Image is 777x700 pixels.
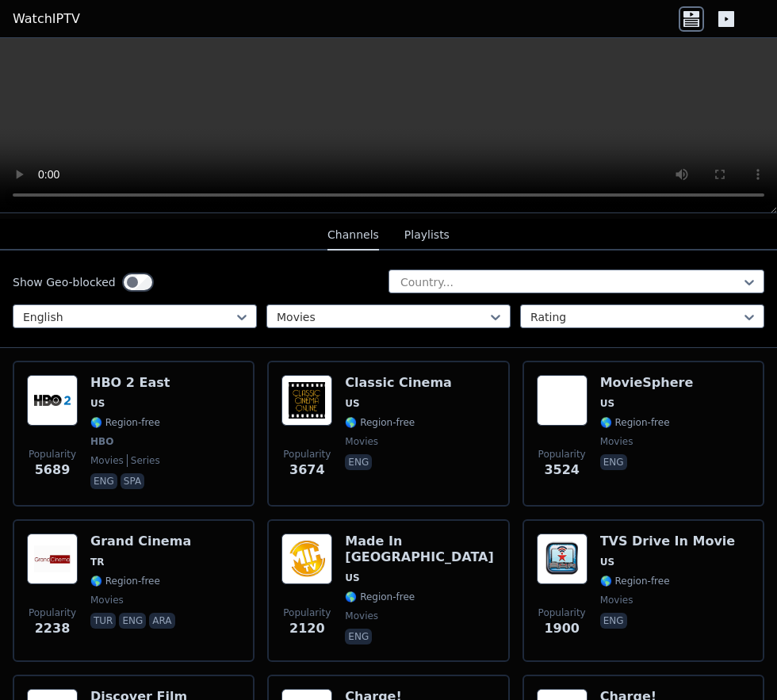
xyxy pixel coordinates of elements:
[600,416,670,429] span: 🌎 Region-free
[127,454,160,467] span: series
[600,575,670,587] span: 🌎 Region-free
[600,556,614,568] span: US
[283,448,331,461] span: Popularity
[345,375,452,391] h6: Classic Cinema
[90,454,124,467] span: movies
[544,461,580,480] span: 3524
[13,10,80,29] a: WatchIPTV
[90,416,160,429] span: 🌎 Region-free
[345,572,359,584] span: US
[90,556,104,568] span: TR
[404,220,450,251] button: Playlists
[600,594,633,606] span: movies
[90,613,116,629] p: tur
[90,594,124,606] span: movies
[600,613,627,629] p: eng
[544,619,580,638] span: 1900
[90,435,113,448] span: HBO
[149,613,174,629] p: ara
[600,397,614,410] span: US
[345,534,495,565] h6: Made In [GEOGRAPHIC_DATA]
[345,397,359,410] span: US
[537,534,588,584] img: TVS Drive In Movie
[289,461,325,480] span: 3674
[283,606,331,619] span: Popularity
[13,274,116,290] label: Show Geo-blocked
[345,591,415,603] span: 🌎 Region-free
[537,375,588,426] img: MovieSphere
[281,375,332,426] img: Classic Cinema
[345,435,378,448] span: movies
[121,473,144,489] p: spa
[90,575,160,587] span: 🌎 Region-free
[90,375,170,391] h6: HBO 2 East
[90,534,191,549] h6: Grand Cinema
[327,220,379,251] button: Channels
[90,397,105,410] span: US
[27,534,78,584] img: Grand Cinema
[538,448,586,461] span: Popularity
[119,613,146,629] p: eng
[538,606,586,619] span: Popularity
[281,534,332,584] img: Made In Hollywood
[29,448,76,461] span: Popularity
[289,619,325,638] span: 2120
[35,619,71,638] span: 2238
[345,629,372,645] p: eng
[600,375,694,391] h6: MovieSphere
[345,454,372,470] p: eng
[35,461,71,480] span: 5689
[600,534,736,549] h6: TVS Drive In Movie
[600,435,633,448] span: movies
[345,416,415,429] span: 🌎 Region-free
[600,454,627,470] p: eng
[345,610,378,622] span: movies
[27,375,78,426] img: HBO 2 East
[29,606,76,619] span: Popularity
[90,473,117,489] p: eng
